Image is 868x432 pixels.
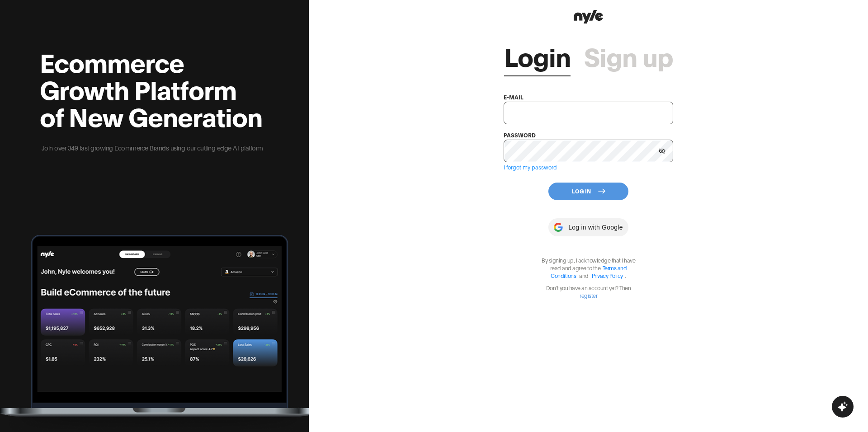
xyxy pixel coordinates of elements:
a: Privacy Policy [592,272,623,279]
p: By signing up, I acknowledge that I have read and agree to the . [537,256,641,279]
a: Terms and Conditions [551,264,627,279]
h2: Ecommerce Growth Platform of New Generation [40,48,264,129]
label: e-mail [504,94,524,100]
a: I forgot my password [504,164,557,170]
button: Log In [548,183,628,200]
p: Don't you have an account yet? Then [537,284,641,299]
span: and [577,272,591,279]
a: Sign up [584,42,673,69]
p: Join over 349 fast growing Ecommerce Brands using our cutting edge AI platform [40,143,264,153]
a: Login [504,42,571,69]
label: password [504,131,536,138]
button: Log in with Google [548,218,628,236]
a: register [580,292,597,299]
